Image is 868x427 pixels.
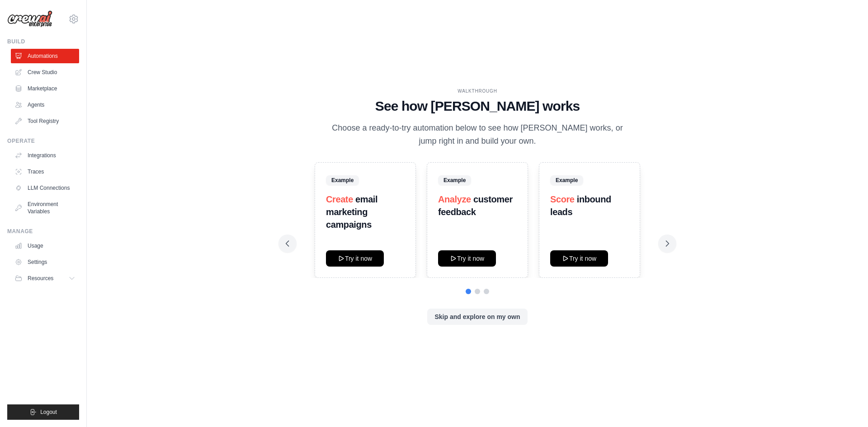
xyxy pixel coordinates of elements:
span: Resources [28,275,53,282]
strong: email marketing campaigns [326,194,377,230]
button: Resources [11,271,79,286]
div: Manage [7,228,79,235]
a: Environment Variables [11,197,79,219]
button: Skip and explore on my own [427,309,527,325]
a: Agents [11,98,79,112]
span: Example [550,175,583,185]
button: Try it now [438,250,496,267]
span: Create [326,194,353,204]
span: Score [550,194,575,204]
a: LLM Connections [11,181,79,195]
a: Settings [11,255,79,269]
span: Example [326,175,359,185]
p: Choose a ready-to-try automation below to see how [PERSON_NAME] works, or jump right in and build... [325,122,629,148]
button: Try it now [550,250,608,267]
a: Traces [11,164,79,179]
a: Marketplace [11,81,79,96]
button: Logout [7,404,79,420]
button: Try it now [326,250,384,267]
a: Crew Studio [11,65,79,80]
span: Logout [40,408,57,416]
span: Analyze [438,194,471,204]
a: Tool Registry [11,114,79,128]
span: Example [438,175,471,185]
strong: inbound leads [550,194,611,217]
img: Logo [7,10,52,28]
h1: See how [PERSON_NAME] works [286,98,669,114]
div: WALKTHROUGH [286,88,669,94]
div: Operate [7,137,79,145]
div: Build [7,38,79,45]
strong: customer feedback [438,194,513,217]
a: Automations [11,49,79,63]
a: Usage [11,239,79,253]
a: Integrations [11,148,79,163]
